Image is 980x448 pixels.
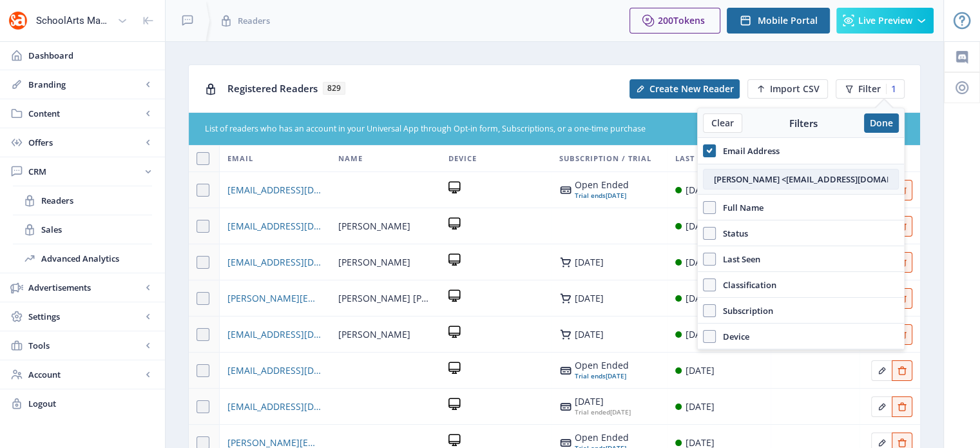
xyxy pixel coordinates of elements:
[13,215,152,244] a: Sales
[8,10,28,31] img: properties.app_icon.png
[227,182,322,198] a: [EMAIL_ADDRESS][DOMAIN_NAME]
[686,219,715,234] div: [DATE]
[747,79,828,99] button: Import CSV
[28,281,142,294] span: Advertisements
[13,186,152,215] a: Readers
[575,329,604,340] div: [DATE]
[871,399,892,411] a: Edit page
[686,399,715,414] div: [DATE]
[622,79,740,99] a: New page
[28,339,142,352] span: Tools
[13,244,152,273] a: Advanced Analytics
[716,143,780,159] span: Email Address
[238,14,270,27] span: Readers
[892,435,912,447] a: Edit page
[716,329,749,344] span: Device
[338,255,410,270] span: [PERSON_NAME]
[28,368,142,381] span: Account
[28,136,142,149] span: Offers
[575,257,604,268] div: [DATE]
[28,397,155,410] span: Logout
[338,151,363,166] span: Name
[227,151,253,166] span: Email
[675,151,717,166] span: Last Seen
[227,363,322,378] a: [EMAIL_ADDRESS][DOMAIN_NAME]
[36,6,112,35] div: SchoolArts Magazine
[41,252,152,265] span: Advanced Analytics
[629,8,720,34] button: 200Tokens
[448,151,477,166] span: Device
[205,123,827,135] div: List of readers who has an account in your Universal App through Opt-in form, Subscriptions, or a...
[575,396,631,407] div: [DATE]
[727,8,830,34] button: Mobile Portal
[28,165,142,178] span: CRM
[770,84,820,94] span: Import CSV
[703,113,742,133] button: Clear
[338,327,410,342] span: [PERSON_NAME]
[575,433,629,443] div: Open Ended
[686,182,715,198] div: [DATE]
[338,219,410,234] span: [PERSON_NAME]
[716,251,760,267] span: Last Seen
[871,363,892,375] a: Edit page
[836,8,934,34] button: Live Preview
[227,327,322,342] a: [EMAIL_ADDRESS][DOMAIN_NAME]
[673,14,705,26] span: Tokens
[575,371,606,380] span: Trial ends
[716,303,773,318] span: Subscription
[28,78,142,91] span: Branding
[858,84,881,94] span: Filter
[227,399,322,414] a: [EMAIL_ADDRESS][DOMAIN_NAME]
[836,79,905,99] button: Filter1
[575,190,629,200] div: [DATE]
[649,84,734,94] span: Create New Reader
[338,291,433,306] span: [PERSON_NAME] [PERSON_NAME]
[575,407,631,417] div: [DATE]
[575,293,604,304] div: [DATE]
[864,113,899,133] button: Done
[892,363,912,375] a: Edit page
[559,151,651,166] span: Subscription / Trial
[686,291,715,306] div: [DATE]
[227,219,322,234] a: [EMAIL_ADDRESS][DOMAIN_NAME]
[575,191,606,200] span: Trial ends
[28,107,142,120] span: Content
[227,82,318,95] span: Registered Readers
[858,15,912,26] span: Live Preview
[686,327,715,342] div: [DATE]
[716,226,748,241] span: Status
[686,255,715,270] div: [DATE]
[41,223,152,236] span: Sales
[575,180,629,190] div: Open Ended
[41,194,152,207] span: Readers
[575,407,610,416] span: Trial ended
[871,435,892,447] a: Edit page
[575,360,629,371] div: Open Ended
[740,79,828,99] a: New page
[686,363,715,378] div: [DATE]
[716,277,776,293] span: Classification
[575,371,629,381] div: [DATE]
[629,79,740,99] button: Create New Reader
[28,49,155,62] span: Dashboard
[323,82,345,95] span: 829
[742,117,864,130] div: Filters
[886,84,896,94] div: 1
[28,310,142,323] span: Settings
[892,399,912,411] a: Edit page
[758,15,818,26] span: Mobile Portal
[716,200,764,215] span: Full Name
[227,255,322,270] a: [EMAIL_ADDRESS][DOMAIN_NAME]
[227,291,322,306] a: [PERSON_NAME][EMAIL_ADDRESS][PERSON_NAME][DOMAIN_NAME]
